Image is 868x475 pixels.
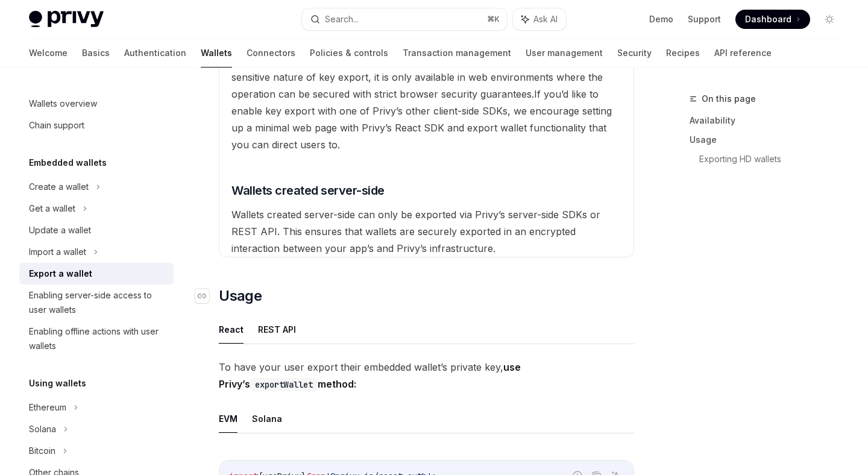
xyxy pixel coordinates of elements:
[699,149,849,169] a: Exporting HD wallets
[201,39,232,68] a: Wallets
[29,266,92,281] div: Export a wallet
[617,39,652,68] a: Security
[219,315,244,344] button: React
[513,8,566,30] button: Ask AI
[19,219,174,241] a: Update a wallet
[29,223,91,237] div: Update a wallet
[688,13,721,25] a: Support
[820,10,839,29] button: Toggle dark mode
[29,156,107,170] h5: Embedded wallets
[29,245,86,259] div: Import a wallet
[714,39,772,68] a: API reference
[19,285,174,321] a: Enabling server-side access to user wallets
[29,180,89,194] div: Create a wallet
[29,422,56,436] div: Solana
[19,115,174,136] a: Chain support
[19,321,174,357] a: Enabling offline actions with user wallets
[487,14,500,24] span: ⌘ K
[195,286,219,306] a: Navigate to header
[231,182,385,199] span: Wallets created server-side
[526,39,603,68] a: User management
[403,39,511,68] a: Transaction management
[82,39,110,68] a: Basics
[247,39,295,68] a: Connectors
[19,263,174,285] a: Export a wallet
[29,288,166,317] div: Enabling server-side access to user wallets
[250,378,318,391] code: exportWallet
[310,39,388,68] a: Policies & controls
[29,39,68,68] a: Welcome
[29,376,86,391] h5: Using wallets
[325,12,359,27] div: Search...
[29,400,66,415] div: Ethereum
[735,10,810,29] a: Dashboard
[533,13,558,25] span: Ask AI
[702,92,756,106] span: On this page
[29,11,104,28] img: light logo
[302,8,506,30] button: Search...⌘K
[690,111,849,130] a: Availability
[219,404,237,433] button: EVM
[29,201,75,216] div: Get a wallet
[29,444,55,458] div: Bitcoin
[124,39,186,68] a: Authentication
[19,93,174,115] a: Wallets overview
[231,54,603,100] span: Due to the sensitive nature of key export, it is only available in web environments where the ope...
[690,130,849,149] a: Usage
[231,209,600,254] span: Wallets created server-side can only be exported via Privy’s server-side SDKs or REST API. This e...
[219,359,634,392] span: To have your user export their embedded wallet’s private key,
[219,286,262,306] span: Usage
[649,13,673,25] a: Demo
[29,118,84,133] div: Chain support
[258,315,296,344] button: REST API
[29,96,97,111] div: Wallets overview
[745,13,791,25] span: Dashboard
[231,88,612,151] span: If you’d like to enable key export with one of Privy’s other client-side SDKs, we encourage setti...
[29,324,166,353] div: Enabling offline actions with user wallets
[252,404,282,433] button: Solana
[666,39,700,68] a: Recipes
[219,361,521,390] strong: use Privy’s method:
